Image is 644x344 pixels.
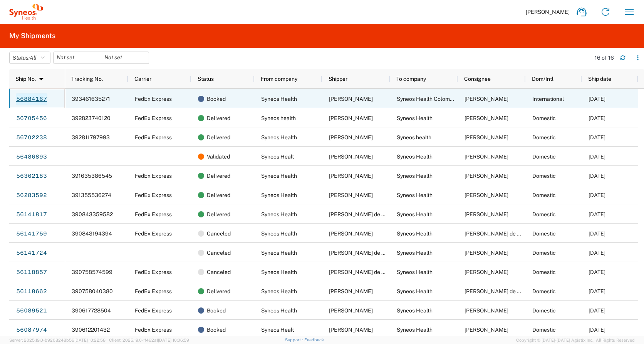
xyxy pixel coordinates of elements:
span: 07/09/2025 [589,250,605,256]
a: 56089521 [16,305,47,317]
span: Luis Pantoja Vazquez [329,154,373,160]
a: 56141724 [16,247,47,259]
span: Syneos Health [261,269,297,275]
span: Mauricio Islas [329,230,373,237]
a: 56486893 [16,151,47,163]
span: Syneos Health [397,327,433,333]
span: 393461635271 [72,96,110,102]
span: 07/09/2025 [589,269,605,275]
span: Booked [207,320,226,339]
a: 56283592 [16,189,47,202]
span: 390617728504 [72,307,111,314]
span: 09/04/2025 [589,115,605,121]
a: Support [285,337,304,342]
span: 390758574599 [72,269,112,275]
h2: My Shipments [9,31,55,40]
a: 56118857 [16,266,47,279]
span: [DATE] 10:22:58 [74,338,106,342]
span: FedEx Express [135,192,172,198]
span: Domestic [532,173,556,179]
span: Delivered [207,128,230,147]
span: Booked [207,89,226,109]
span: Domestic [532,288,556,294]
span: FedEx Express [135,230,172,237]
a: 56141759 [16,228,47,240]
span: 07/03/2025 [589,307,605,314]
span: 392823740120 [72,115,111,121]
span: Mauricio Islas [465,307,508,314]
span: Domestic [532,211,556,217]
span: Manuel de Jesus Rodriguez [329,269,425,275]
span: 09/03/2025 [589,134,605,140]
span: Syneos Health [261,288,297,294]
input: Not set [101,52,149,63]
span: Syneos Health [397,173,433,179]
span: Status [198,76,214,82]
span: Domestic [532,230,556,237]
span: Syneos Health [397,307,433,314]
span: Client: 2025.19.0-1f462a1 [109,338,189,342]
span: Syneos Health [397,288,433,294]
span: FedEx Express [135,307,172,314]
span: Delivered [207,185,230,205]
span: Canceled [207,262,231,282]
span: Syneos Health [397,250,433,256]
span: FedEx Express [135,288,172,294]
span: International [532,96,564,102]
span: Manuel Velazquez [329,307,373,314]
span: Server: 2025.19.0-b9208248b56 [9,338,106,342]
span: Delivered [207,109,230,128]
span: [DATE] 10:06:59 [158,338,189,342]
span: Domestic [532,134,556,140]
span: Manuel de Jesus Rodriguez [329,211,425,217]
div: 16 of 16 [595,54,614,61]
span: 390758040380 [72,288,113,294]
span: All [30,55,37,61]
span: Syneos Health [261,134,297,140]
span: 392811797993 [72,134,110,140]
span: Hugo Lira [465,134,508,140]
span: FedEx Express [135,211,172,217]
span: 390843194394 [72,230,112,237]
span: Sofia Guevara [465,192,508,198]
span: 390612201432 [72,327,110,333]
span: FedEx Express [135,173,172,179]
span: Syneos Health [261,192,297,198]
span: Manuel de Jesus Rodriguez [465,230,561,237]
span: Shipper [329,76,347,82]
span: Domestic [532,115,556,121]
span: Copyright © [DATE]-[DATE] Agistix Inc., All Rights Reserved [516,337,635,344]
span: Syneos Healt [261,327,294,333]
span: From company [261,76,297,82]
span: Syneos Health [261,173,297,179]
span: Syneos Health [397,154,433,160]
span: Syneos health [261,115,296,121]
span: 08/01/2025 [589,173,605,179]
span: Domestic [532,327,556,333]
span: 07/07/2025 [589,288,605,294]
span: FedEx Express [135,115,172,121]
span: Syneos Health [397,115,433,121]
span: FedEx Express [135,269,172,275]
span: FedEx Express [135,327,172,333]
span: Syneos Health Colombia LTDa [397,96,471,102]
span: Tracking No. [71,76,103,82]
span: To company [396,76,426,82]
span: Karol Cardenal [465,96,508,102]
span: Delivered [207,282,230,301]
span: 07/10/2025 [589,211,605,217]
span: Validated [207,147,230,166]
span: Delivered [207,166,230,185]
span: 07/24/2025 [589,192,605,198]
span: Manuel de Jesus Rodriguez [465,288,561,294]
span: Syneos Health [261,230,297,237]
span: Manuel de Jesus Rodriguez [329,250,425,256]
span: Hugo Lira [329,115,373,121]
span: 391355536274 [72,192,111,198]
span: Syneos Health [397,269,433,275]
span: Syneos health [397,134,431,140]
span: Ship No. [15,76,36,82]
span: Mauricio Islas [465,250,508,256]
span: Domestic [532,250,556,256]
span: Mauricio Islas [329,134,373,140]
